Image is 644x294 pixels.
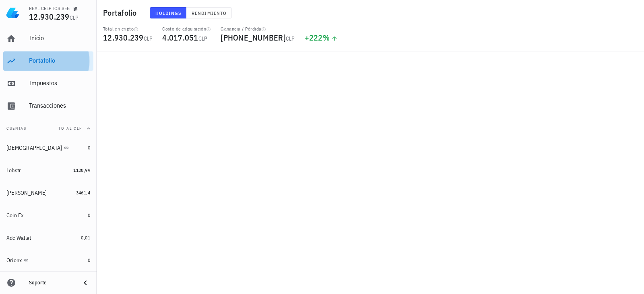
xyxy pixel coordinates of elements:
a: Transacciones [3,96,93,116]
h1: Portafolio [103,6,140,19]
button: CuentasTotal CLP [3,119,93,138]
div: Total en cripto [103,26,153,32]
span: 4.017.051 [162,32,198,43]
span: 0 [88,257,90,263]
div: Transacciones [29,102,90,109]
div: Ganancia / Pérdida [221,26,295,32]
span: CLP [286,35,295,42]
div: Coin Ex [6,212,24,219]
img: LedgiFi [6,6,19,19]
div: [PERSON_NAME] [6,190,47,196]
a: Coin Ex 0 [3,206,93,225]
span: 12.930.239 [29,11,70,22]
button: Rendimiento [186,7,232,18]
span: CLP [70,14,79,21]
span: 12.930.239 [103,32,144,43]
span: Holdings [155,10,182,16]
a: [PERSON_NAME] 3461,4 [3,183,93,202]
span: CLP [198,35,208,42]
div: REAL CRIPTOS $EB [29,5,70,12]
a: Portafolio [3,51,93,71]
span: 0 [88,145,90,151]
div: +222 [305,34,338,42]
a: Orionx 0 [3,251,93,270]
span: % [323,32,330,43]
div: Portafolio [29,57,90,64]
span: 0,01 [81,235,90,241]
button: Holdings [150,7,187,18]
div: Costo de adquisición [162,26,211,32]
span: 1128,99 [73,167,90,173]
a: [DEMOGRAPHIC_DATA] 0 [3,138,93,157]
span: 0 [88,212,90,218]
span: Total CLP [58,126,82,131]
div: Lobstr [6,167,21,174]
a: Lobstr 1128,99 [3,161,93,180]
div: Soporte [29,280,74,286]
div: Orionx [6,257,22,264]
span: Rendimiento [191,10,227,16]
div: [DEMOGRAPHIC_DATA] [6,145,62,151]
div: avatar [626,6,639,19]
a: Impuestos [3,74,93,93]
div: Inicio [29,34,90,42]
span: 3461,4 [76,190,90,196]
a: Xdc Wallet 0,01 [3,228,93,247]
a: Inicio [3,29,93,48]
div: Impuestos [29,79,90,87]
span: CLP [144,35,153,42]
span: [PHONE_NUMBER] [221,32,286,43]
div: Xdc Wallet [6,235,31,241]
